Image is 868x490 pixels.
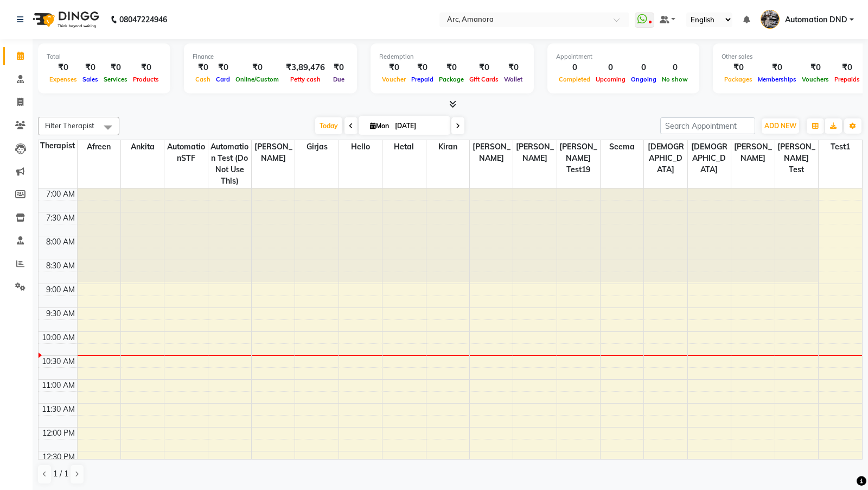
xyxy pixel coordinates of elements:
div: 7:00 AM [44,189,77,200]
div: ₹0 [722,61,755,74]
span: Filter Therapist [45,121,94,130]
span: Automation DND [785,14,847,26]
div: ₹0 [832,61,863,74]
div: Redemption [379,52,525,61]
span: Test1 [819,140,862,154]
span: [PERSON_NAME] Test19 [557,140,600,177]
div: ₹0 [101,61,130,74]
span: Voucher [379,76,409,83]
span: Services [101,76,130,83]
div: 11:30 AM [40,404,77,415]
input: 2025-09-01 [392,118,446,134]
span: Gift Cards [467,76,501,83]
div: ₹0 [130,61,162,74]
div: ₹0 [467,61,501,74]
span: Products [130,76,162,83]
span: Vouchers [799,76,832,83]
div: 11:00 AM [40,380,77,391]
span: Upcoming [593,76,628,83]
span: Sales [80,76,101,83]
div: Total [47,52,162,61]
div: ₹3,89,476 [282,61,329,74]
span: [DEMOGRAPHIC_DATA] [688,140,731,177]
span: Card [213,76,233,83]
div: 10:00 AM [40,332,77,343]
img: Automation DND [761,10,780,29]
span: Ongoing [628,76,659,83]
span: [PERSON_NAME] [731,140,774,165]
div: ₹0 [436,61,467,74]
div: ₹0 [213,61,233,74]
div: 8:30 AM [44,260,77,272]
div: 9:00 AM [44,284,77,296]
span: Expenses [47,76,80,83]
span: [DEMOGRAPHIC_DATA] [644,140,687,177]
span: Today [315,117,342,134]
span: Prepaid [409,76,436,83]
div: ₹0 [233,61,282,74]
span: [PERSON_NAME] [252,140,295,165]
div: 0 [593,61,628,74]
span: Mon [367,122,392,130]
span: Hetal [382,140,425,154]
div: 8:00 AM [44,236,77,248]
b: 08047224946 [119,4,167,35]
span: [PERSON_NAME] test [775,140,818,177]
div: Finance [193,52,348,61]
div: ₹0 [329,61,348,74]
span: Ankita [121,140,164,154]
span: No show [659,76,691,83]
div: 0 [628,61,659,74]
div: ₹0 [755,61,799,74]
span: Hello [339,140,382,154]
div: 9:30 AM [44,308,77,319]
span: Online/Custom [233,76,282,83]
span: Prepaids [832,76,863,83]
span: AutomationSTF [164,140,207,165]
span: Petty cash [288,76,323,83]
button: ADD NEW [762,118,799,134]
iframe: chat widget [822,447,857,479]
img: logo [28,4,102,35]
div: ₹0 [799,61,832,74]
div: ₹0 [501,61,525,74]
span: Afreen [78,140,120,154]
div: 0 [659,61,691,74]
span: Kiran [426,140,469,154]
div: 12:00 PM [40,428,77,439]
div: 10:30 AM [40,356,77,367]
span: Girjas [295,140,338,154]
span: Packages [722,76,755,83]
span: 1 / 1 [53,468,68,480]
span: [PERSON_NAME] [513,140,556,165]
span: Package [436,76,467,83]
span: Automation Test (Do not use this) [208,140,251,188]
span: [PERSON_NAME] [470,140,513,165]
span: Wallet [501,76,525,83]
span: ADD NEW [764,122,796,130]
div: Therapist [39,140,77,152]
span: Cash [193,76,213,83]
div: ₹0 [409,61,436,74]
div: Appointment [556,52,691,61]
div: ₹0 [47,61,80,74]
span: Due [330,76,347,83]
span: Memberships [755,76,799,83]
div: ₹0 [80,61,101,74]
span: Seema [601,140,643,154]
div: 12:30 PM [40,451,77,463]
div: ₹0 [379,61,409,74]
div: 0 [556,61,593,74]
div: 7:30 AM [44,212,77,224]
input: Search Appointment [660,117,755,134]
div: ₹0 [193,61,213,74]
span: Completed [556,76,593,83]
